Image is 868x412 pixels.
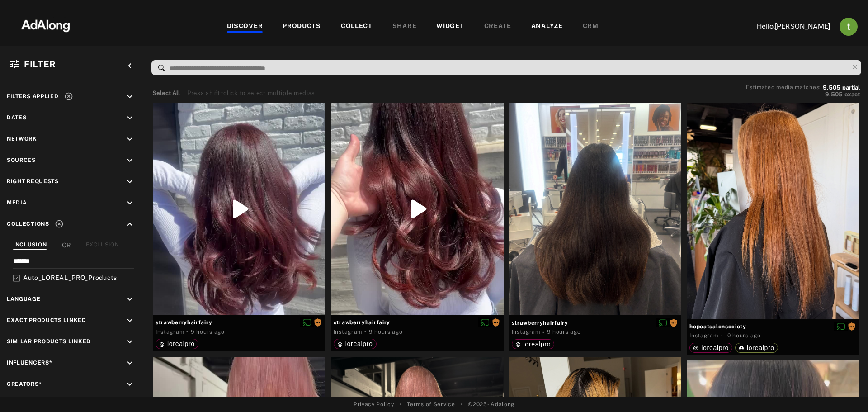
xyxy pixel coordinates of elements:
i: keyboard_arrow_down [125,92,135,102]
div: lorealpro [159,341,195,347]
span: · [542,329,545,336]
div: Instagram [689,331,718,340]
img: 63233d7d88ed69de3c212112c67096b6.png [6,11,85,38]
i: keyboard_arrow_down [125,113,135,123]
span: lorealpro [167,340,195,347]
span: Sources [7,157,36,163]
div: PRODUCTS [283,21,321,32]
div: CRM [583,21,599,32]
span: strawberryhairfairy [512,319,679,327]
span: Similar Products Linked [7,338,91,345]
span: • [400,400,402,408]
div: Instagram [334,328,362,336]
i: keyboard_arrow_down [125,198,135,208]
span: Dates [7,114,27,121]
span: strawberryhairfairy [334,318,501,327]
button: Disable diffusion on this media [300,317,314,327]
span: lorealpro [345,340,373,347]
div: COLLECT [341,21,373,32]
span: 9,505 [825,91,843,98]
i: keyboard_arrow_left [125,61,135,71]
span: Media [7,199,27,206]
i: keyboard_arrow_down [125,177,135,187]
img: ACg8ocJj1Mp6hOb8A41jL1uwSMxz7God0ICt0FEFk954meAQ=s96-c [840,18,858,36]
span: · [721,332,723,340]
span: · [186,328,189,336]
i: keyboard_arrow_down [125,156,135,166]
span: • [461,400,463,408]
button: Account settings [837,15,860,38]
div: SHARE [392,21,417,32]
div: EXCLUSION [86,241,119,250]
button: 9,505partial [823,85,860,90]
time: 2025-09-23T23:58:56.000Z [369,329,403,335]
span: Rights requested [848,323,856,329]
button: Disable diffusion on this media [656,318,670,327]
span: hopeatsalonsociety [689,322,857,331]
span: Right Requests [7,178,59,185]
span: Rights requested [492,319,500,325]
div: CREATE [484,21,511,32]
i: keyboard_arrow_down [125,294,135,304]
iframe: Chat Widget [823,369,868,412]
div: Instagram [512,328,540,336]
span: OR [62,241,71,250]
i: keyboard_arrow_down [125,134,135,144]
span: Rights requested [314,319,322,325]
a: Terms of Service [407,400,455,408]
span: · [364,328,367,336]
div: ANALYZE [531,21,563,32]
span: Collections [7,221,49,227]
span: Creators* [7,381,42,387]
span: Language [7,296,41,302]
span: strawberryhairfairy [156,318,323,327]
div: DISCOVER [227,21,263,32]
i: keyboard_arrow_down [125,337,135,347]
button: 9,505exact [746,90,860,99]
i: keyboard_arrow_up [125,219,135,229]
span: lorealpro [524,341,551,348]
i: keyboard_arrow_down [125,358,135,368]
span: Filter [24,59,56,70]
button: Disable diffusion on this media [834,322,848,331]
a: Privacy Policy [354,400,394,408]
time: 2025-09-23T22:51:54.000Z [725,332,760,339]
span: Exact Products Linked [7,317,86,323]
span: lorealpro [701,344,729,351]
div: lorealpro [739,345,774,351]
div: lorealpro [337,341,373,347]
span: Rights requested [670,319,678,326]
i: keyboard_arrow_down [125,316,135,326]
div: WIDGET [436,21,464,32]
time: 2025-09-23T23:58:56.000Z [191,329,225,335]
span: lorealpro [747,344,774,351]
span: Filters applied [7,93,59,99]
span: © 2025 - Adalong [468,400,514,408]
button: Select All [152,89,180,98]
span: Auto_LOREAL_PRO_Products [23,274,117,281]
time: 2025-09-23T23:58:56.000Z [547,329,581,335]
p: Hello, [PERSON_NAME] [740,21,830,32]
div: Press shift+click to select multiple medias [187,89,315,98]
button: Disable diffusion on this media [478,317,492,327]
span: Estimated media matches: [746,84,821,90]
span: Influencers* [7,360,52,366]
div: INCLUSION [13,241,47,250]
div: Instagram [156,328,184,336]
span: 9,505 [823,84,840,91]
span: Network [7,136,37,142]
div: lorealpro [515,341,551,347]
i: keyboard_arrow_down [125,379,135,389]
div: lorealpro [693,345,729,351]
